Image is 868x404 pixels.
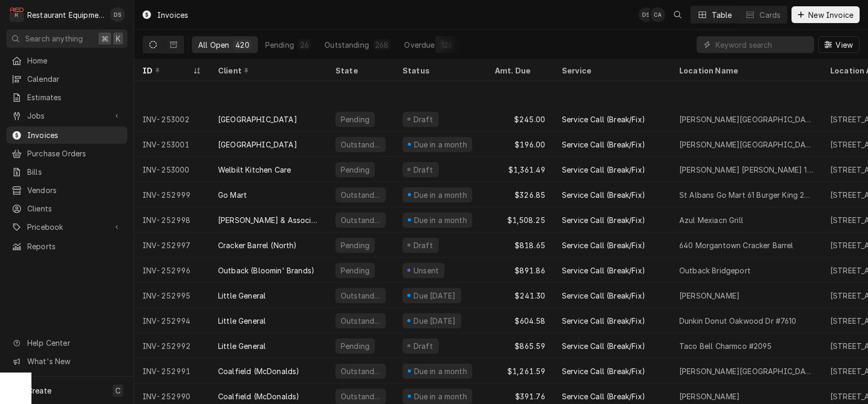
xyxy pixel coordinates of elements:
span: ⌘ [101,33,108,44]
div: Restaurant Equipment Diagnostics [27,9,104,20]
div: Service Call (Break/Fix) [562,265,645,276]
div: Pending [340,164,371,175]
div: $241.30 [486,283,554,308]
div: All Open [198,39,229,50]
button: New Invoice [791,6,860,23]
div: Restaurant Equipment Diagnostics's Avatar [9,7,24,22]
div: Dunkin Donut Oakwood Dr #7610 [679,315,797,326]
div: [PERSON_NAME] [PERSON_NAME] 11566 [679,164,813,175]
span: Calendar [27,73,122,84]
div: Overdue [404,39,435,50]
div: Outback (Bloomin' Brands) [218,265,314,276]
span: What's New [27,356,121,367]
span: Pricebook [27,221,106,232]
div: Coalfield (McDonalds) [218,366,299,377]
div: $326.85 [486,182,554,207]
div: Due [DATE] [413,290,457,301]
div: [PERSON_NAME] [679,290,740,301]
span: Estimates [27,92,122,103]
div: Outstanding [340,315,382,326]
input: Keyword search [715,36,809,53]
span: Vendors [27,185,122,196]
div: $818.65 [486,232,554,258]
div: 26 [300,39,309,50]
div: Service Call (Break/Fix) [562,164,645,175]
a: Calendar [6,70,127,88]
div: Little General [218,341,266,352]
div: Service Call (Break/Fix) [562,114,645,125]
a: Invoices [6,126,127,144]
div: Unsent [412,265,440,276]
div: Welbilt Kitchen Care [218,164,291,175]
div: Due [DATE] [413,315,457,326]
div: INV-252998 [134,207,210,232]
div: Pending [340,265,371,276]
a: Purchase Orders [6,145,127,162]
div: [PERSON_NAME][GEOGRAPHIC_DATA] [679,114,813,125]
div: Amt. Due [495,65,543,76]
div: Service Call (Break/Fix) [562,366,645,377]
a: Go to Pricebook [6,218,127,236]
div: DS [110,7,125,22]
div: [PERSON_NAME][GEOGRAPHIC_DATA] [679,366,813,377]
div: Outstanding [340,290,382,301]
div: INV-252999 [134,182,210,207]
div: Service Call (Break/Fix) [562,315,645,326]
span: Bills [27,166,122,177]
div: Service Call (Break/Fix) [562,391,645,402]
a: Home [6,52,127,69]
a: Go to Help Center [6,334,127,352]
span: Jobs [27,110,106,121]
div: Location Name [679,65,811,76]
div: Taco Bell Charmco #2095 [679,341,772,352]
div: Derek Stewart's Avatar [110,7,125,22]
div: Due in a month [413,215,468,226]
div: Derek Stewart's Avatar [638,7,653,22]
span: View [833,39,855,50]
div: $1,261.59 [486,358,554,384]
span: Invoices [27,130,122,141]
div: DS [638,7,653,22]
div: Service Call (Break/Fix) [562,189,645,200]
div: Outstanding [340,189,382,200]
div: Outstanding [340,366,382,377]
div: Service Call (Break/Fix) [562,290,645,301]
div: 420 [235,39,249,50]
div: Due in a month [413,189,468,200]
div: $245.00 [486,107,554,132]
div: ID [143,65,191,76]
div: Azul Mexiacn Grill [679,215,743,226]
div: Service Call (Break/Fix) [562,215,645,226]
span: C [115,385,121,396]
div: Draft [412,341,435,352]
div: INV-252994 [134,308,210,333]
span: New Invoice [806,9,855,20]
div: INV-253001 [134,132,210,157]
div: Status [403,65,476,76]
div: Pending [340,240,371,251]
button: Open search [669,6,686,23]
div: $196.00 [486,132,554,157]
div: [PERSON_NAME] & Associates [218,215,319,226]
div: Outstanding [324,39,369,50]
a: Estimates [6,89,127,106]
div: Little General [218,290,266,301]
div: Go Mart [218,189,247,200]
a: Bills [6,163,127,180]
div: Cards [759,9,780,20]
div: Due in a month [413,391,468,402]
div: Due in a month [413,366,468,377]
div: [PERSON_NAME] [679,391,740,402]
div: Pending [265,39,294,50]
div: Service Call (Break/Fix) [562,240,645,251]
div: 126 [441,39,452,50]
div: Outstanding [340,391,382,402]
div: Outstanding [340,215,382,226]
div: Cracker Barrel (North) [218,240,297,251]
div: Chrissy Adams's Avatar [650,7,665,22]
div: [GEOGRAPHIC_DATA] [218,139,297,150]
div: Pending [340,114,371,125]
div: Service [562,65,660,76]
div: INV-253000 [134,157,210,182]
div: INV-252992 [134,333,210,358]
